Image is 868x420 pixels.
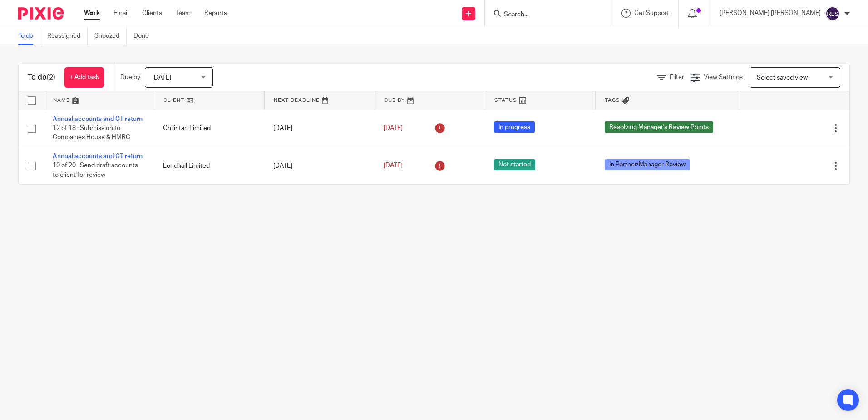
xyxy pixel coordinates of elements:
span: In Partner/Manager Review [605,159,690,170]
span: Get Support [634,10,669,16]
img: svg%3E [825,6,840,21]
span: 12 of 18 · Submission to Companies House & HMRC [53,125,130,141]
span: [DATE] [152,75,171,81]
td: Chilintan Limited [154,110,264,147]
a: Annual accounts and CT return [53,116,143,122]
h1: To do [28,73,55,82]
span: Tags [605,98,620,103]
a: Reassigned [47,27,88,45]
span: Not started [494,159,535,170]
a: Reports [204,9,227,18]
img: Pixie [18,7,64,20]
a: Email [113,9,128,18]
input: Search [503,11,585,19]
td: [DATE] [264,147,375,184]
span: Filter [670,74,684,80]
span: Resolving Manager's Review Points [605,121,713,133]
a: Clients [142,9,162,18]
a: To do [18,27,40,45]
td: Londhall Limited [154,147,264,184]
p: [PERSON_NAME] [PERSON_NAME] [720,9,821,18]
a: Snoozed [94,27,127,45]
span: [DATE] [384,125,403,131]
a: + Add task [64,67,104,88]
a: Done [133,27,156,45]
span: Select saved view [757,75,808,81]
span: In progress [494,121,535,133]
span: [DATE] [384,163,403,169]
a: Work [84,9,100,18]
td: [DATE] [264,110,375,147]
a: Annual accounts and CT return [53,153,143,160]
span: 10 of 20 · Send draft accounts to client for review [53,163,138,179]
span: (2) [47,74,55,81]
span: View Settings [704,74,743,80]
a: Team [176,9,191,18]
p: Due by [120,73,140,82]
